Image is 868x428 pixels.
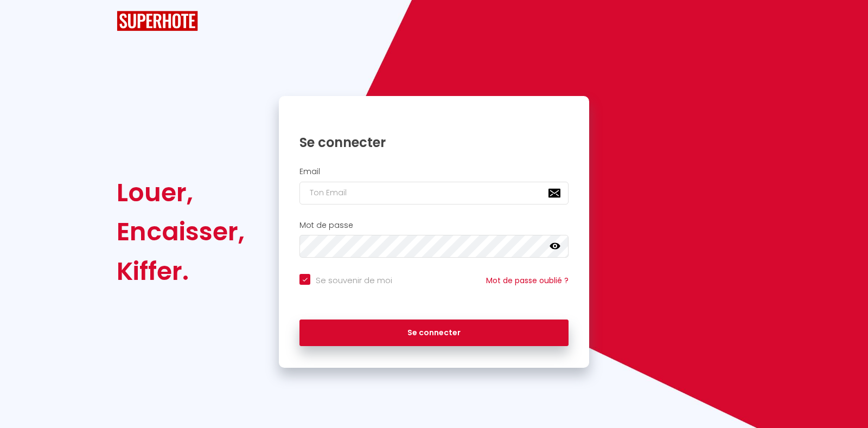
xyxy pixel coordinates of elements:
h1: Se connecter [299,134,569,151]
div: Kiffer. [117,252,245,291]
img: SuperHote logo [117,11,198,31]
div: Encaisser, [117,212,245,251]
button: Se connecter [299,320,569,347]
h2: Mot de passe [299,221,569,230]
input: Ton Email [299,182,569,205]
div: Louer, [117,173,245,212]
a: Mot de passe oublié ? [486,275,569,286]
h2: Email [299,167,569,176]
